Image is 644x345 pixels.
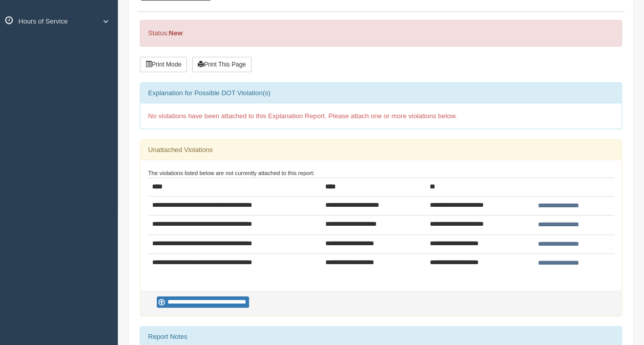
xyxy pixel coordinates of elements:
[140,57,187,72] button: Print Mode
[140,20,622,46] div: Status:
[148,112,457,120] span: No violations have been attached to this Explanation Report. Please attach one or more violations...
[169,29,182,37] strong: New
[140,140,621,160] div: Unattached Violations
[148,170,315,176] small: The violations listed below are not currently attached to this report:
[140,83,621,103] div: Explanation for Possible DOT Violation(s)
[192,57,252,72] button: Print This Page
